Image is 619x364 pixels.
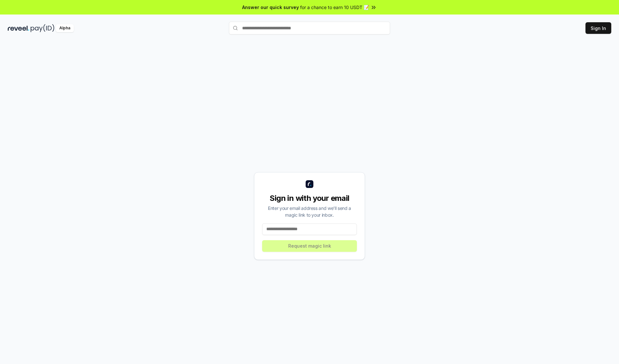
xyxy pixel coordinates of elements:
img: reveel_dark [8,24,29,32]
div: Enter your email address and we’ll send a magic link to your inbox. [262,205,357,218]
img: logo_small [306,180,313,188]
div: Alpha [56,24,74,32]
img: pay_id [31,24,54,32]
div: Sign in with your email [262,193,357,203]
span: for a chance to earn 10 USDT 📝 [300,4,369,11]
span: Answer our quick survey [242,4,299,11]
button: Sign In [585,22,611,34]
